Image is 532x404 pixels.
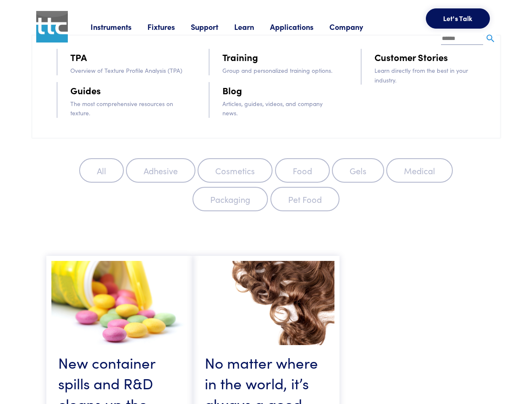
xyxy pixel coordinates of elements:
a: Learn [234,21,270,32]
a: Customer Stories [374,50,448,64]
label: Food [275,158,330,183]
label: Packaging [192,187,268,211]
a: Guides [70,83,101,98]
a: Support [191,21,234,32]
label: Pet Food [270,187,340,211]
p: Overview of Texture Profile Analysis (TPA) [70,66,185,75]
label: Medical [386,158,453,183]
label: Gels [332,158,384,183]
button: Let's Talk [426,8,490,29]
img: haircare.jpg [198,261,334,345]
a: Applications [270,21,329,32]
img: ttc_logo_1x1_v1.0.png [36,11,68,43]
p: The most comprehensive resources on texture. [70,99,185,118]
p: Group and personalized training options. [222,66,337,75]
label: All [79,158,124,183]
label: Cosmetics [198,158,273,183]
a: TPA [70,50,87,64]
p: Articles, guides, videos, and company news. [222,99,337,118]
a: Blog [222,83,242,98]
a: Training [222,50,258,64]
a: Company [329,21,379,32]
a: Instruments [91,21,147,32]
p: Learn directly from the best in your industry. [374,66,489,85]
img: nospillscontainer.jpg [51,261,188,345]
a: Fixtures [147,21,191,32]
label: Adhesive [126,158,195,183]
